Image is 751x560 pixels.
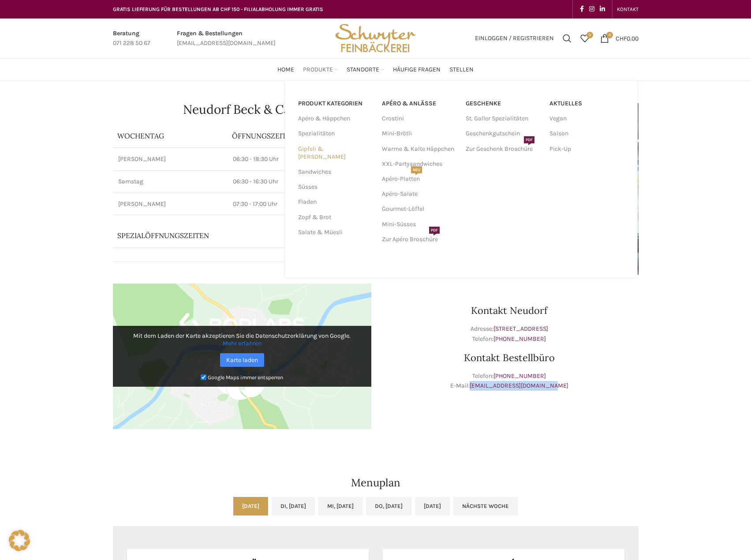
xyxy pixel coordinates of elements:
[471,30,558,47] a: Einloggen / Registrieren
[549,142,624,157] a: Pick-Up
[577,3,587,15] a: Facebook social link
[117,231,342,240] p: Spezialöffnungszeiten
[113,284,371,429] img: Google Maps
[524,136,534,143] span: PDF
[382,142,457,157] a: Warme & Kalte Häppchen
[415,497,450,515] a: [DATE]
[298,225,371,240] a: Salate & Müesli
[576,30,594,47] div: Meine Wunschliste
[382,111,457,126] a: Crostini
[382,187,457,202] a: Apéro-Salate
[616,34,627,42] span: CHF
[298,210,371,225] a: Zopf & Brot
[118,155,222,164] p: [PERSON_NAME]
[549,96,624,111] a: Aktuelles
[298,96,371,111] a: PRODUKT KATEGORIEN
[277,66,294,74] span: Home
[475,35,554,41] span: Einloggen / Registrieren
[272,497,315,515] a: Di, [DATE]
[113,478,639,488] h2: Menuplan
[382,96,457,111] a: APÉRO & ANLÄSSE
[382,202,457,217] a: Gourmet-Löffel
[617,0,639,18] a: KONTAKT
[597,3,608,15] a: Linkedin social link
[108,61,643,78] div: Main navigation
[393,66,441,74] span: Häufige Fragen
[380,371,639,391] p: Telefon: E-Mail:
[347,61,384,78] a: Standorte
[466,142,541,157] a: Zur Geschenk BroschürePDF
[298,179,371,194] a: Süsses
[382,172,457,187] a: Apéro-PlattenNEU
[466,111,541,126] a: St. Galler Spezialitäten
[318,497,362,515] a: Mi, [DATE]
[177,29,276,49] a: Infobox link
[366,497,411,515] a: Do, [DATE]
[220,353,264,367] a: Karte laden
[298,126,371,141] a: Spezialitäten
[449,61,474,78] a: Stellen
[558,30,576,47] a: Suchen
[298,142,371,164] a: Gipfeli & [PERSON_NAME]
[298,111,371,126] a: Apéro & Häppchen
[606,32,613,38] span: 0
[382,157,457,172] a: XXL-Partysandwiches
[208,374,283,381] small: Google Maps immer entsperren
[233,177,366,186] p: 06:30 - 16:30 Uhr
[119,332,365,347] p: Mit dem Laden der Karte akzeptieren Sie die Datenschutzerklärung von Google.
[587,32,593,38] span: 0
[382,217,457,232] a: Mini-Süsses
[113,29,150,49] a: Infobox link
[466,126,541,141] a: Geschenkgutschein
[393,61,441,78] a: Häufige Fragen
[232,131,367,141] p: ÖFFNUNGSZEITEN
[332,19,418,58] img: Bäckerei Schwyter
[347,66,379,74] span: Standorte
[303,61,338,78] a: Produkte
[118,200,222,209] p: [PERSON_NAME]
[470,382,568,389] a: [EMAIL_ADDRESS][DOMAIN_NAME]
[613,0,643,18] div: Secondary navigation
[223,340,262,347] a: Mehr erfahren
[118,177,222,186] p: Samstag
[466,96,541,111] a: Geschenke
[233,200,366,209] p: 07:30 - 17:00 Uhr
[493,372,546,380] a: [PHONE_NUMBER]
[233,497,268,515] a: [DATE]
[380,324,639,344] p: Adresse: Telefon:
[453,497,518,515] a: Nächste Woche
[429,227,440,234] span: PDF
[616,34,639,42] bdi: 0.00
[298,194,371,209] a: Fladen
[493,335,546,343] a: [PHONE_NUMBER]
[233,155,366,164] p: 06:30 - 18:30 Uhr
[576,30,594,47] a: 0
[113,6,323,12] span: GRATIS LIEFERUNG FÜR BESTELLUNGEN AB CHF 150 - FILIALABHOLUNG IMMER GRATIS
[277,61,294,78] a: Home
[117,131,223,141] p: Wochentag
[587,3,597,15] a: Instagram social link
[411,166,422,173] span: NEU
[596,30,643,47] a: 0 CHF0.00
[617,6,639,12] span: KONTAKT
[113,103,371,116] h1: Neudorf Beck & Café
[549,111,624,126] a: Vegan
[380,306,639,315] h3: Kontakt Neudorf
[382,232,457,247] a: Zur Apéro BroschürePDF
[298,164,371,179] a: Sandwiches
[380,353,639,362] h3: Kontakt Bestellbüro
[332,34,418,41] a: Site logo
[303,66,333,74] span: Produkte
[382,126,457,141] a: Mini-Brötli
[201,374,206,380] input: Google Maps immer entsperren
[549,126,624,141] a: Saison
[449,66,474,74] span: Stellen
[493,325,548,332] a: [STREET_ADDRESS]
